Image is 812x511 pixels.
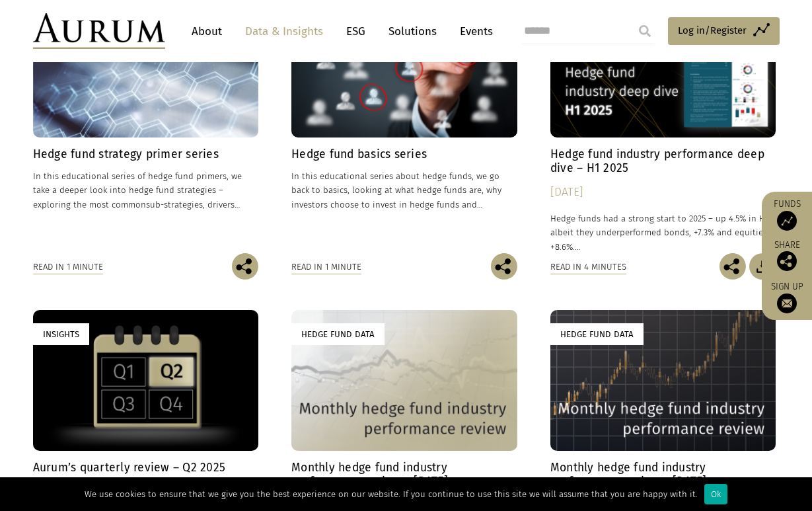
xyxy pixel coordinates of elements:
div: Hedge Fund Data [291,323,385,345]
h4: Hedge fund basics series [291,147,517,161]
a: Sign up [768,281,805,313]
img: Aurum [33,13,165,49]
a: ESG [340,19,372,44]
a: About [185,19,229,44]
img: Access Funds [777,211,797,231]
span: sub-strategies [146,200,203,210]
img: Share this post [491,253,517,280]
div: [DATE] [550,183,776,202]
p: In this educational series of hedge fund primers, we take a deeper look into hedge fund strategie... [33,169,259,211]
a: Data & Insights [239,19,330,44]
div: Read in 1 minute [291,260,361,274]
h4: Monthly hedge fund industry performance review – [DATE] [550,461,776,489]
div: Insights [33,323,89,345]
span: Log in/Register [678,22,747,38]
h4: Aurum’s quarterly review – Q2 2025 [33,461,259,475]
a: Funds [768,198,805,231]
img: Share this post [777,251,797,271]
img: Download Article [749,253,776,280]
div: Read in 1 minute [33,260,103,274]
a: Events [453,19,493,44]
img: Share this post [232,253,258,280]
p: Hedge funds had a strong start to 2025 – up 4.5% in H1, albeit they underperformed bonds, +7.3% a... [550,212,776,253]
input: Submit [632,18,658,44]
div: Share [768,241,805,271]
img: Sign up to our newsletter [777,294,797,313]
h4: Hedge fund industry performance deep dive – H1 2025 [550,147,776,175]
a: Log in/Register [668,17,780,45]
img: Share this post [720,253,746,280]
h4: Monthly hedge fund industry performance review – [DATE] [291,461,517,489]
div: Hedge Fund Data [550,323,644,345]
a: Solutions [382,19,443,44]
h4: Hedge fund strategy primer series [33,147,259,161]
p: In this educational series about hedge funds, we go back to basics, looking at what hedge funds a... [291,169,517,211]
div: Read in 4 minutes [550,260,626,274]
div: Ok [704,484,727,504]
